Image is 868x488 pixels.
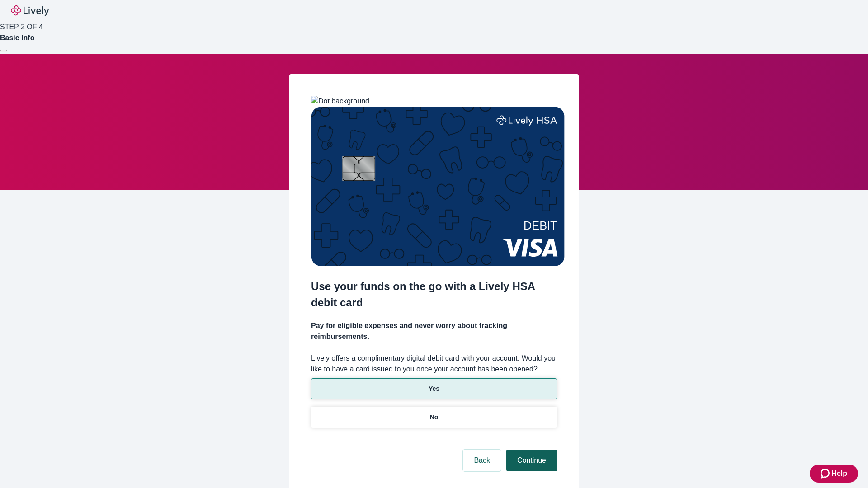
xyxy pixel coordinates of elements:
[463,450,501,471] button: Back
[430,413,439,422] p: No
[311,278,557,311] h2: Use your funds on the go with a Lively HSA debit card
[311,378,557,399] button: Yes
[429,384,439,394] p: Yes
[311,353,557,375] label: Lively offers a complimentary digital debit card with your account. Would you like to have a card...
[311,96,369,107] img: Dot background
[810,465,858,483] button: Zendesk support iconHelp
[311,320,557,342] h4: Pay for eligible expenses and never worry about tracking reimbursements.
[311,107,565,266] img: Debit card
[311,407,557,428] button: No
[11,5,49,16] img: Lively
[831,468,847,479] span: Help
[506,450,557,471] button: Continue
[821,468,831,479] svg: Zendesk support icon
